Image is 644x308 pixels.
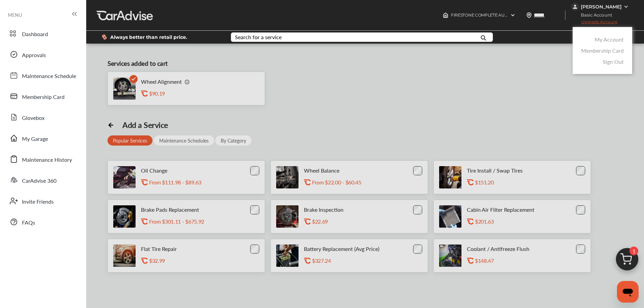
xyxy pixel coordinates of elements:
[22,51,46,60] span: Approvals
[6,171,79,189] a: CarAdvise 360
[22,114,45,123] span: Glovebox
[603,58,624,66] a: Sign Out
[22,72,76,81] span: Maintenance Schedule
[22,93,65,102] span: Membership Card
[22,219,35,227] span: FAQs
[22,177,56,185] span: CarAdvise 360
[6,67,79,84] a: Maintenance Schedule
[6,108,79,126] a: Glovebox
[617,281,639,303] iframe: Button to launch messaging window
[6,213,79,231] a: FAQs
[22,198,54,206] span: Invite Friends
[22,156,72,164] span: Maintenance History
[6,87,79,105] a: Membership Card
[581,47,624,54] a: Membership Card
[110,35,187,40] span: Always better than retail price.
[611,245,643,277] img: cart_icon.3d0951e8.svg
[6,150,79,168] a: Maintenance History
[102,34,107,40] img: dollor_label_vector.a70140d1.svg
[629,247,638,255] span: 1
[235,34,282,40] div: Search for a service
[595,35,624,43] a: My Account
[6,25,79,42] a: Dashboard
[6,192,79,210] a: Invite Friends
[22,135,48,144] span: My Garage
[8,12,22,18] span: MENU
[6,46,79,63] a: Approvals
[22,30,48,39] span: Dashboard
[6,129,79,147] a: My Garage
